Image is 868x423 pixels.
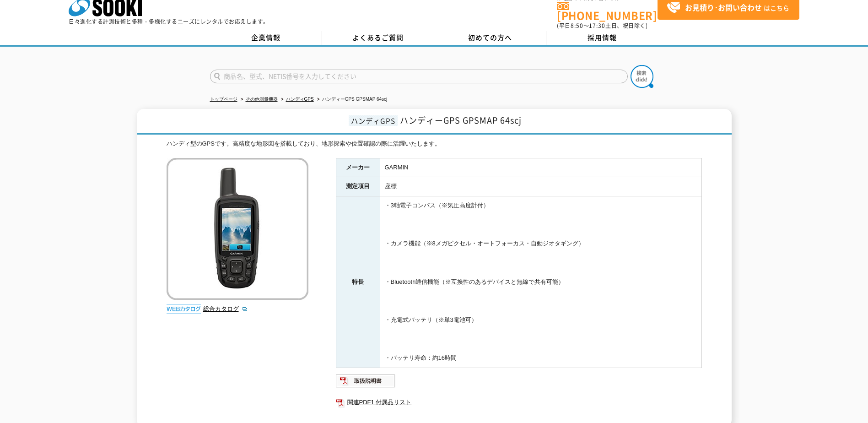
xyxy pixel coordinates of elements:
a: 採用情報 [546,31,658,45]
a: [PHONE_NUMBER] [557,2,658,21]
a: 企業情報 [210,31,322,45]
th: 測定項目 [336,177,380,196]
span: ハンディーGPS GPSMAP 64scj [400,114,522,126]
img: webカタログ [167,304,201,314]
a: 関連PDF1 付属品リスト [336,396,702,408]
strong: お見積り･お問い合わせ [685,2,762,13]
a: その他測量機器 [246,97,278,102]
td: 座標 [380,177,701,196]
td: GARMIN [380,158,701,177]
a: トップページ [210,97,237,102]
a: ハンディGPS [286,97,314,102]
img: 取扱説明書 [336,374,396,388]
li: ハンディーGPS GPSMAP 64scj [315,95,388,104]
input: 商品名、型式、NETIS番号を入力してください [210,70,628,83]
span: はこちら [667,1,789,15]
a: 取扱説明書 [336,380,396,386]
a: よくあるご質問 [322,31,434,45]
span: 初めての方へ [468,33,512,43]
span: ハンディGPS [349,115,398,126]
a: 初めての方へ [434,31,546,45]
th: メーカー [336,158,380,177]
p: 日々進化する計測技術と多種・多様化するニーズにレンタルでお応えします。 [69,19,269,24]
td: ・3軸電子コンパス（※気圧高度計付） ・カメラ機能（※8メガピクセル・オートフォーカス・自動ジオタギング） ・Bluetooth通信機能（※互換性のあるデバイスと無線で共有可能） ・充電式バッテ... [380,196,701,368]
a: 総合カタログ [203,305,248,312]
img: ハンディーGPS GPSMAP 64scj [167,158,308,300]
span: 17:30 [589,22,605,30]
img: btn_search.png [631,65,653,88]
span: 8:50 [571,22,583,30]
span: (平日 ～ 土日、祝日除く) [557,22,647,30]
th: 特長 [336,196,380,368]
div: ハンディ型のGPSです。高精度な地形図を搭載しており、地形探索や位置確認の際に活躍いたします。 [167,139,702,149]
